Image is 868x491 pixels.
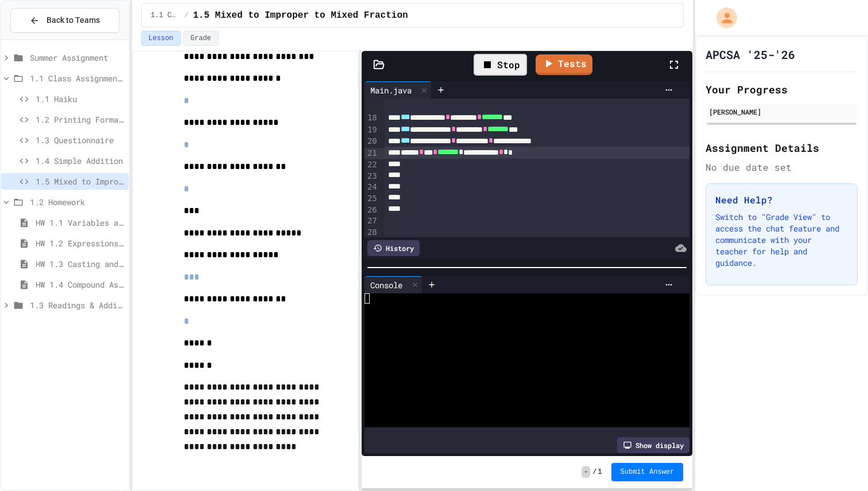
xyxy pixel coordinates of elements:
[193,9,408,22] span: 1.5 Mixed to Improper to Mixed Fraction
[36,155,124,167] span: 1.4 Simple Addition
[598,468,602,477] span: 1
[582,466,590,478] span: -
[474,54,527,76] div: Stop
[365,205,379,216] div: 26
[365,81,432,99] div: Main.java
[706,160,858,174] div: No due date set
[592,468,596,477] span: /
[10,8,119,33] button: Back to Teams
[365,148,379,159] div: 21
[706,81,858,97] h2: Your Progress
[36,134,124,146] span: 1.3 Questionnaire
[30,52,124,64] span: Summer Assignment
[611,463,684,481] button: Submit Answer
[365,193,379,205] div: 25
[46,14,100,26] span: Back to Teams
[365,112,379,124] div: 18
[621,468,675,477] span: Submit Answer
[365,279,408,291] div: Console
[706,46,795,62] h1: APCSA '25-'26
[365,159,379,171] div: 22
[706,140,858,156] h2: Assignment Details
[704,5,740,31] div: My Account
[36,217,124,229] span: HW 1.1 Variables and Data Types
[36,237,124,249] span: HW 1.2 Expressions and Assignment Statements
[184,11,188,20] span: /
[151,11,180,20] span: 1.1 Class Assignments
[365,182,379,193] div: 24
[183,31,219,46] button: Grade
[141,31,181,46] button: Lesson
[536,54,592,75] a: Tests
[365,215,379,227] div: 27
[36,258,124,270] span: HW 1.3 Casting and Ranges of Variables
[365,276,423,293] div: Console
[36,113,124,125] span: 1.2 Printing Formatting
[36,93,124,105] span: 1.1 Haiku
[30,196,124,208] span: 1.2 Homework
[365,84,417,96] div: Main.java
[367,240,420,256] div: History
[365,136,379,147] div: 20
[365,171,379,182] div: 23
[30,72,124,84] span: 1.1 Class Assignments
[709,107,854,117] div: [PERSON_NAME]
[30,299,124,311] span: 1.3 Readings & Additional Practice
[36,278,124,290] span: HW 1.4 Compound Assignment Operators
[617,437,689,453] div: Show display
[365,89,379,112] div: 17
[365,124,379,136] div: 19
[715,211,848,269] p: Switch to "Grade View" to access the chat feature and communicate with your teacher for help and ...
[715,193,848,207] h3: Need Help?
[365,227,379,238] div: 28
[36,175,124,187] span: 1.5 Mixed to Improper to Mixed Fraction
